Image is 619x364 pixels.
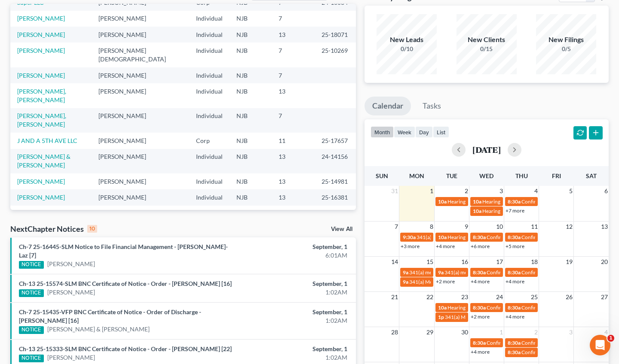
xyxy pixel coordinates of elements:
span: 9a [403,269,408,276]
span: 13 [600,221,609,232]
td: 25-10269 [315,42,356,67]
div: September, 1 [243,345,347,353]
span: 21 [390,292,399,302]
td: NJB [230,27,272,42]
a: [PERSON_NAME], [PERSON_NAME] [17,88,66,103]
td: [PERSON_NAME] [92,27,189,42]
span: 12 [565,221,573,232]
td: [PERSON_NAME] [92,206,189,221]
span: 4 [533,186,539,196]
span: Confirmation hearing for [PERSON_NAME] [487,304,584,311]
span: 10a [473,208,481,214]
span: 3 [568,327,573,337]
span: Tue [446,172,457,179]
span: 9a [438,269,444,276]
span: Fri [552,172,561,179]
td: 7 [272,108,315,133]
td: [PERSON_NAME] [92,173,189,189]
span: 10a [438,198,447,205]
td: 13 [272,173,315,189]
span: 7 [394,221,399,232]
a: [PERSON_NAME] [17,178,65,185]
span: 8:30a [473,304,486,311]
span: Confirmation Hearing for [PERSON_NAME] [487,234,585,240]
span: 29 [426,327,434,337]
a: +3 more [401,243,420,249]
a: +4 more [471,349,490,355]
td: 25-14981 [315,173,356,189]
span: Confirmation hearing for [PERSON_NAME] [521,340,619,346]
span: Hearing for [PERSON_NAME] [447,234,515,240]
span: Hearing for [PERSON_NAME] [482,198,549,205]
td: Individual [189,11,230,27]
span: 6 [604,186,609,196]
a: +4 more [436,243,455,249]
span: 2 [533,327,539,337]
td: Individual [189,189,230,205]
td: Individual [189,206,230,221]
a: [PERSON_NAME] [47,260,95,268]
div: NextChapter Notices [10,224,97,234]
span: 8:30a [473,269,486,276]
td: Individual [189,67,230,83]
td: [PERSON_NAME] [92,189,189,205]
div: 6:01AM [243,251,347,260]
button: month [371,126,394,138]
span: Confirmation hearing for [PERSON_NAME] [487,340,584,346]
a: [PERSON_NAME], [PERSON_NAME] [17,112,66,128]
span: 4 [604,327,609,337]
td: 13 [272,149,315,173]
a: [PERSON_NAME] [17,209,65,217]
span: 1 [429,186,434,196]
span: 8:30a [508,304,521,311]
a: Ch-13 25-15574-SLM BNC Certificate of Notice - Order - [PERSON_NAME] [16] [19,280,232,287]
span: 10a [438,304,447,311]
a: +4 more [506,278,524,285]
span: 27 [600,292,609,302]
a: [PERSON_NAME] [17,194,65,201]
td: NJB [230,149,272,173]
td: Individual [189,83,230,108]
td: Individual [189,27,230,42]
span: 26 [565,292,573,302]
button: day [415,126,433,138]
td: [PERSON_NAME] [92,133,189,149]
span: 31 [390,186,399,196]
td: NJB [230,67,272,83]
span: 25 [530,292,539,302]
span: 16 [460,257,469,267]
td: NJB [230,133,272,149]
span: Confirmation hearing for [PERSON_NAME] [521,304,619,311]
td: 7 [272,67,315,83]
td: 7 [272,11,315,27]
a: Ch-13 25-15333-SLM BNC Certificate of Notice - Order - [PERSON_NAME] [22] [19,345,232,352]
div: New Leads [377,35,437,45]
button: list [433,126,449,138]
td: 25-16381 [315,189,356,205]
td: NJB [230,206,272,221]
td: Individual [189,173,230,189]
span: 1 [607,335,614,342]
span: 9 [464,221,469,232]
td: Corp [189,133,230,149]
td: Individual [189,108,230,133]
td: [PERSON_NAME] [92,83,189,108]
span: 8:30a [508,349,521,355]
span: Thu [515,172,528,179]
a: +6 more [471,243,490,249]
a: +5 more [506,243,524,249]
div: 1:02AM [243,353,347,362]
td: NJB [230,173,272,189]
a: Tasks [415,97,449,115]
td: NJB [230,11,272,27]
span: 1 [499,327,504,337]
a: Ch-7 25-15435-VFP BNC Certificate of Notice - Order of Discharge - [PERSON_NAME] [16] [19,308,201,324]
span: Confirmation hearing for [PERSON_NAME] [487,269,584,276]
span: 24 [495,292,504,302]
span: 18 [530,257,539,267]
span: Hearing for [PERSON_NAME] & [PERSON_NAME] [482,208,595,214]
span: 341(a) meeting for [PERSON_NAME] [409,269,492,276]
a: [PERSON_NAME] & [PERSON_NAME] [17,153,70,169]
span: 8:30a [473,234,486,240]
td: [PERSON_NAME] [92,149,189,173]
